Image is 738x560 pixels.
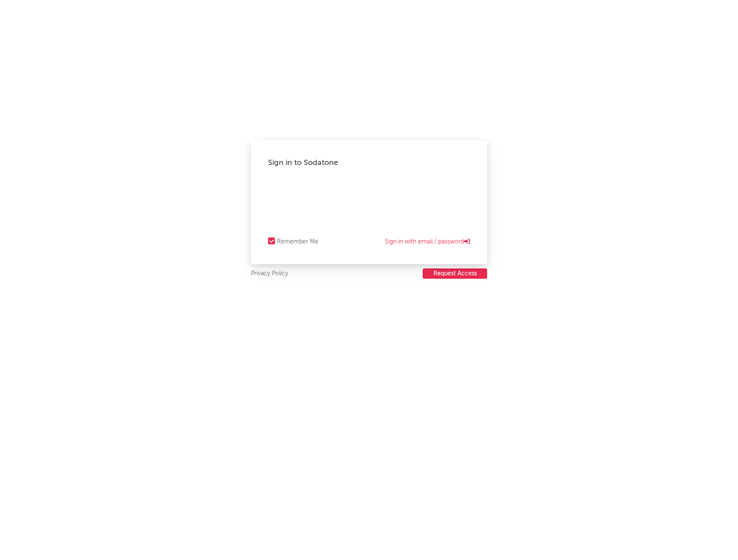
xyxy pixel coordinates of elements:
div: Sign in to Sodatone [268,158,470,168]
a: Request Access [423,268,487,279]
div: Remember Me [277,237,318,247]
a: Sign in with email / password [385,237,470,247]
button: Request Access [423,268,487,279]
a: Privacy Policy [251,268,288,279]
